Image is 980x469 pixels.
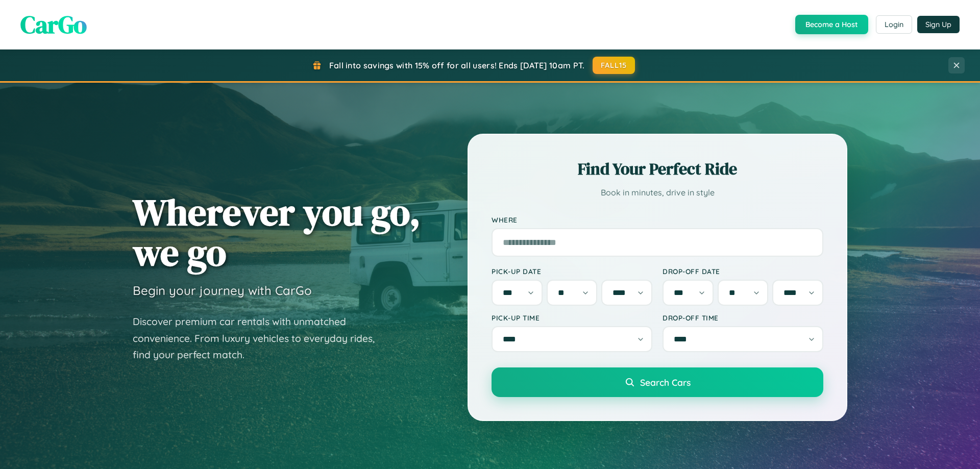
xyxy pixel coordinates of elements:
label: Drop-off Time [663,313,823,322]
h3: Begin your journey with CarGo [133,283,312,298]
h1: Wherever you go, we go [133,192,421,273]
button: Sign Up [917,16,960,33]
button: Login [876,15,912,34]
label: Where [492,215,823,224]
label: Drop-off Date [663,267,823,276]
label: Pick-up Date [492,267,652,276]
p: Discover premium car rentals with unmatched convenience. From luxury vehicles to everyday rides, ... [133,313,388,363]
label: Pick-up Time [492,313,652,322]
span: Search Cars [640,377,691,388]
button: Become a Host [795,15,868,34]
span: Fall into savings with 15% off for all users! Ends [DATE] 10am PT. [329,60,585,70]
span: CarGo [20,8,87,41]
button: FALL15 [593,57,635,74]
h2: Find Your Perfect Ride [492,158,823,180]
p: Book in minutes, drive in style [492,185,823,200]
button: Search Cars [492,367,823,397]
